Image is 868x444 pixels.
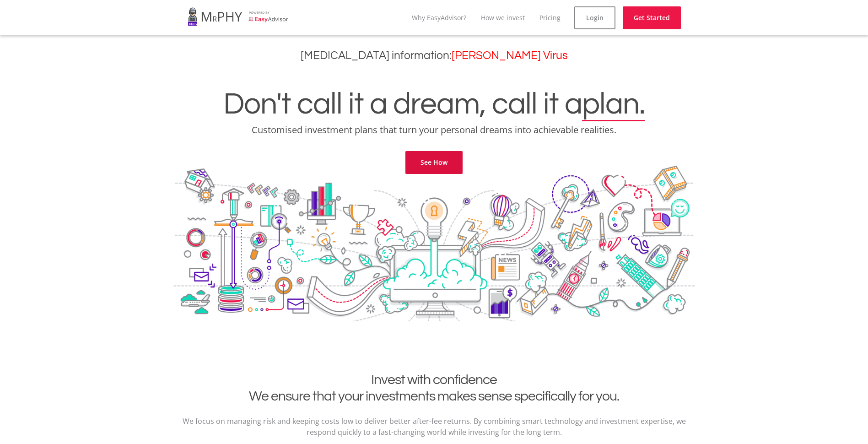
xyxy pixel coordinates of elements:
h1: Don't call it a dream, call it a [7,89,861,120]
a: Why EasyAdvisor? [412,13,466,22]
a: How we invest [481,13,525,22]
a: Pricing [539,13,561,22]
h3: [MEDICAL_DATA] information: [7,49,861,62]
span: plan. [582,89,645,120]
a: Get Started [623,6,681,29]
h2: Invest with confidence We ensure that your investments makes sense specifically for you. [180,372,688,405]
a: Login [574,6,615,29]
a: [PERSON_NAME] Virus [452,50,568,61]
p: Customised investment plans that turn your personal dreams into achievable realities. [7,124,861,136]
p: We focus on managing risk and keeping costs low to deliver better after-fee returns. By combining... [180,416,688,438]
a: See How [405,151,463,174]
